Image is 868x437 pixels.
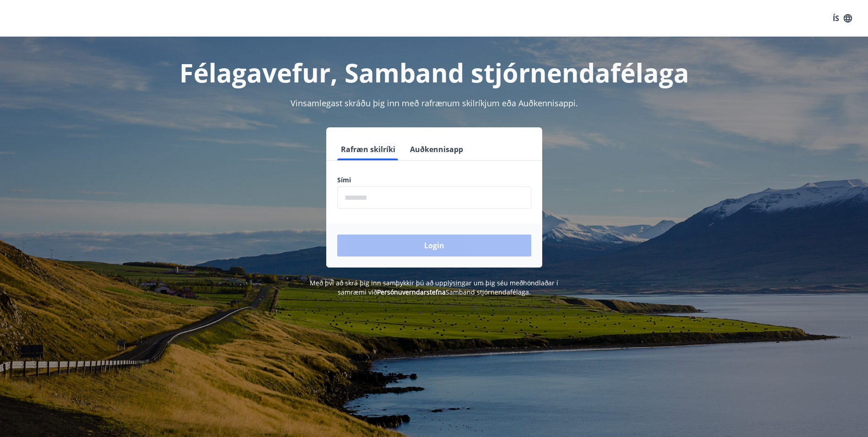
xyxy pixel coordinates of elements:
span: Vinsamlegast skráðu þig inn með rafrænum skilríkjum eða Auðkennisappi. [291,98,578,109]
button: Auðkennisapp [406,138,467,160]
h1: Félagavefur, Samband stjórnendafélaga [116,55,753,90]
button: ÍS [828,10,857,27]
label: Sími [337,175,531,185]
span: Með því að skrá þig inn samþykkir þú að upplýsingar um þig séu meðhöndlaðar í samræmi við Samband... [310,279,558,296]
a: Persónuverndarstefna [377,288,446,296]
button: Rafræn skilríki [337,138,399,160]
